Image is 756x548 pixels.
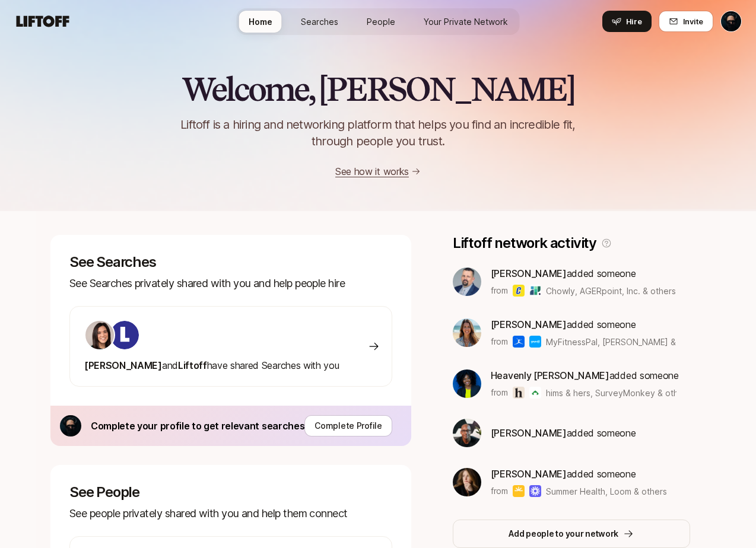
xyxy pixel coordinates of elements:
[491,484,508,498] p: from
[249,15,272,28] span: Home
[721,11,741,31] img: Randy Hunt
[529,285,541,297] img: AGERpoint, Inc.
[367,15,395,28] span: People
[84,359,339,371] span: have shared Searches with you
[424,15,508,28] span: Your Private Network
[491,267,567,279] span: [PERSON_NAME]
[509,527,618,541] p: Add people to your network
[162,359,178,371] span: and
[166,116,590,149] p: Liftoff is a hiring and networking platform that helps you find an incredible fit, through people...
[453,520,690,548] button: Add people to your network
[491,385,508,400] p: from
[491,317,676,332] p: added someone
[414,11,517,33] a: Your Private Network
[513,485,525,497] img: Summer Health
[491,427,567,439] span: [PERSON_NAME]
[529,485,541,497] img: Loom
[84,359,162,371] span: [PERSON_NAME]
[110,321,139,349] img: ACg8ocKIuO9-sklR2KvA8ZVJz4iZ_g9wtBiQREC3t8A94l4CTg=s160-c
[453,318,481,347] img: ACg8ocJ4E7KNf1prt9dpF452N_rrNikae2wvUsc1K4T329jtwYtvoDHlKA=s160-c
[182,71,575,107] h2: Welcome, [PERSON_NAME]
[659,11,713,32] button: Invite
[491,368,679,383] p: added someone
[513,387,525,399] img: hims & hers
[491,334,508,349] p: from
[69,254,392,270] p: See Searches
[335,165,409,177] a: See how it works
[491,266,676,281] p: added someone
[491,468,567,480] span: [PERSON_NAME]
[529,387,541,399] img: SurveyMonkey
[683,15,703,27] span: Invite
[491,425,636,441] p: added someone
[546,388,691,398] span: hims & hers, SurveyMonkey & others
[69,275,392,292] p: See Searches privately shared with you and help people hire
[304,415,392,437] button: Complete Profile
[301,15,338,28] span: Searches
[546,485,667,498] span: Summer Health, Loom & others
[453,267,481,296] img: 16c2148d_a277_47e0_8b13_4e31505bedd2.jpg
[491,283,508,298] p: from
[453,468,481,496] img: bdc9314a_e025_45c0_b6cd_f364a7d4f7e0.jpg
[453,235,596,251] p: Liftoff network activity
[491,318,567,330] span: [PERSON_NAME]
[91,418,304,434] p: Complete your profile to get relevant searches
[546,285,676,297] span: Chowly, AGERpoint, Inc. & others
[453,419,481,447] img: 50a8c592_c237_4a17_9ed0_408eddd52876.jpg
[291,11,348,33] a: Searches
[315,419,382,433] p: Complete Profile
[60,415,81,437] img: 47dd0b03_c0d6_4f76_830b_b248d182fe69.jpg
[357,11,405,33] a: People
[69,484,392,501] p: See People
[513,285,525,297] img: Chowly
[178,359,207,371] span: Liftoff
[85,321,114,349] img: 71d7b91d_d7cb_43b4_a7ea_a9b2f2cc6e03.jpg
[239,11,282,33] a: Home
[491,466,667,482] p: added someone
[720,11,742,32] button: Randy Hunt
[69,505,392,522] p: See people privately shared with you and help them connect
[626,15,642,27] span: Hire
[546,336,676,348] span: MyFitnessPal, [PERSON_NAME] & others
[513,336,525,348] img: MyFitnessPal
[602,11,652,32] button: Hire
[491,369,609,381] span: Heavenly [PERSON_NAME]
[529,336,541,348] img: Gopuff
[453,369,481,398] img: 6081c6f1_808d_4677_a6df_31b9bab46b4f.jpg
